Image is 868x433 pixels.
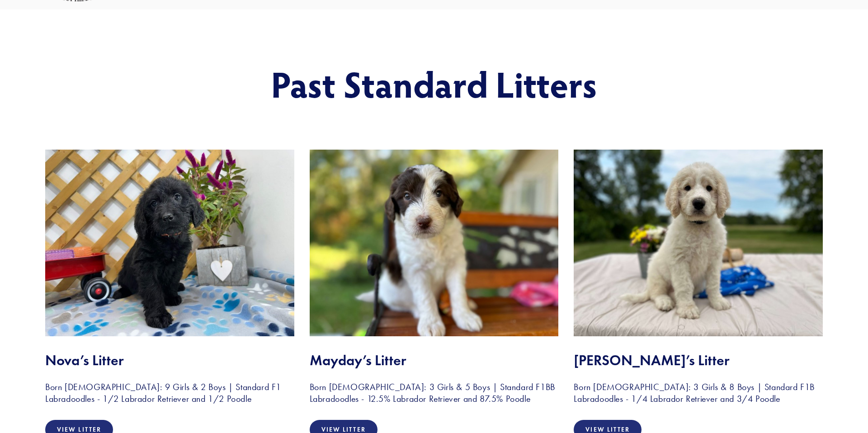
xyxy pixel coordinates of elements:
[310,352,559,369] h2: Mayday’s Litter
[111,64,757,104] h1: Past Standard Litters
[310,381,559,405] h3: Born [DEMOGRAPHIC_DATA]: 3 Girls & 5 Boys | Standard F1BB Labradoodles - 12.5% Labrador Retriever...
[574,352,823,369] h2: [PERSON_NAME]’s Litter
[45,352,294,369] h2: Nova’s Litter
[45,381,294,405] h3: Born [DEMOGRAPHIC_DATA]: 9 Girls & 2 Boys | Standard F1 Labradoodles - 1/2 Labrador Retriever and...
[574,381,823,405] h3: Born [DEMOGRAPHIC_DATA]: 3 Girls & 8 Boys | Standard F1B Labradoodles - 1/4 Labrador Retriever an...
